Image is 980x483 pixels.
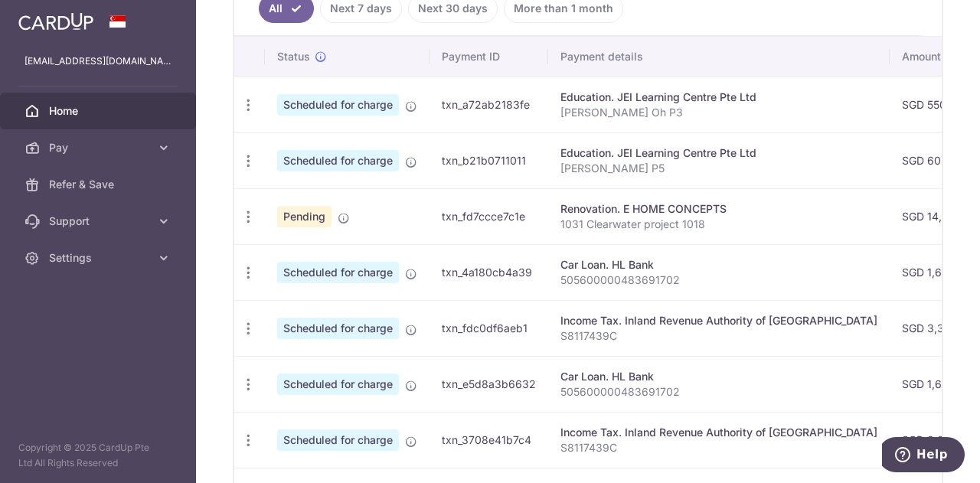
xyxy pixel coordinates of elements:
p: S8117439C [560,440,877,455]
span: Settings [49,250,150,266]
p: 505600000483691702 [560,273,877,288]
div: Education. JEI Learning Centre Pte Ltd [560,145,877,161]
div: Education. JEI Learning Centre Pte Ltd [560,90,877,105]
span: Scheduled for charge [277,374,399,395]
span: Scheduled for charge [277,94,399,116]
td: txn_a72ab2183fe [430,77,548,132]
span: Scheduled for charge [277,429,399,451]
p: 1031 Clearwater project 1018 [560,217,877,232]
span: Scheduled for charge [277,150,399,171]
p: [PERSON_NAME] Oh P3 [560,105,877,120]
p: 505600000483691702 [560,384,877,400]
p: [PERSON_NAME] P5 [560,161,877,176]
p: [EMAIL_ADDRESS][DOMAIN_NAME] [24,54,171,69]
div: Renovation. E HOME CONCEPTS [560,201,877,217]
img: CardUp [18,12,93,31]
span: Scheduled for charge [277,318,399,339]
span: Home [49,103,150,119]
td: txn_fdc0df6aeb1 [430,300,548,356]
td: txn_fd7ccce7c1e [430,188,548,244]
th: Payment details [548,37,890,77]
span: Scheduled for charge [277,262,399,283]
span: Status [277,49,310,64]
td: txn_4a180cb4a39 [430,244,548,300]
td: txn_e5d8a3b6632 [430,356,548,412]
div: Income Tax. Inland Revenue Authority of [GEOGRAPHIC_DATA] [560,313,877,328]
span: Pay [49,140,150,155]
div: Car Loan. HL Bank [560,257,877,273]
p: S8117439C [560,328,877,344]
span: Amount [902,49,941,64]
iframe: Opens a widget where you can find more information [882,437,965,475]
span: Refer & Save [49,177,150,192]
span: Support [49,214,150,229]
span: Pending [277,206,332,227]
td: txn_b21b0711011 [430,132,548,188]
th: Payment ID [430,37,548,77]
td: txn_3708e41b7c4 [430,412,548,468]
div: Car Loan. HL Bank [560,369,877,384]
div: Income Tax. Inland Revenue Authority of [GEOGRAPHIC_DATA] [560,425,877,440]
